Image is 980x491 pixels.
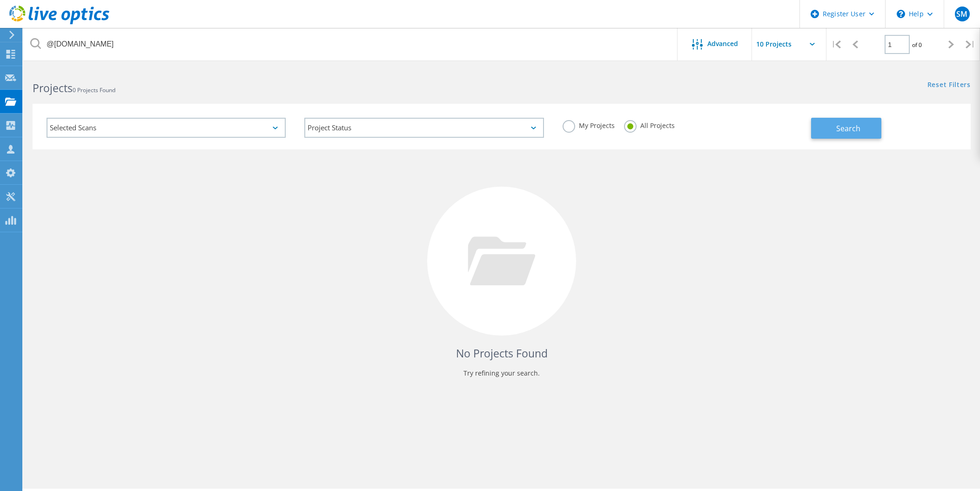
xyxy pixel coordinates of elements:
a: Live Optics Dashboard [9,20,109,26]
p: Try refining your search. [42,366,961,381]
div: Selected Scans [47,118,286,138]
a: Reset Filters [927,81,971,89]
svg: \n [897,10,905,18]
button: Search [811,118,881,139]
span: SM [956,10,967,18]
b: Projects [33,81,73,95]
div: | [826,28,846,61]
span: of 0 [912,41,922,49]
span: Advanced [707,40,738,47]
span: Search [836,123,860,134]
h4: No Projects Found [42,346,961,361]
input: Search projects by name, owner, ID, company, etc [23,28,678,61]
span: 0 Projects Found [73,86,115,94]
div: | [961,28,980,61]
label: All Projects [624,120,675,129]
div: Project Status [304,118,544,138]
label: My Projects [563,120,615,129]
